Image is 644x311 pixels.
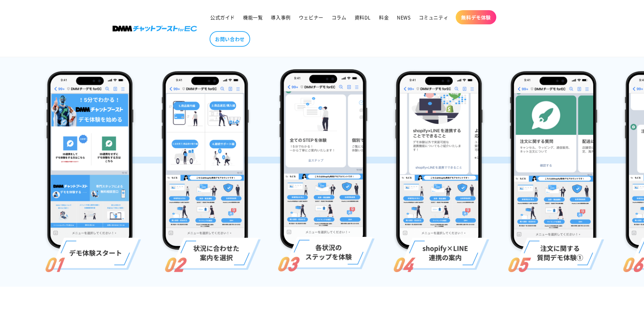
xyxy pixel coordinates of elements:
[456,10,496,24] a: 無料デモ体験
[206,10,239,24] a: 公式ガイド
[461,14,491,20] span: 無料デモ体験
[397,14,410,20] span: NEWS
[299,14,324,20] span: ウェビナー
[295,10,328,24] a: ウェビナー
[415,10,453,24] a: コミュニティ
[389,66,490,272] img: shopify×LINE連携の案内
[504,66,604,272] img: 注文に関する質問デモ体験①
[393,10,414,24] a: NEWS
[210,14,235,20] span: 公式ガイド
[332,14,347,20] span: コラム
[351,10,375,24] a: 資料DL
[355,14,371,20] span: 資料DL
[267,10,294,24] a: 導入事例
[243,14,263,20] span: 機能一覧
[375,10,393,24] a: 料金
[239,10,267,24] a: 機能一覧
[328,10,351,24] a: コラム
[419,14,449,20] span: コミュニティ
[156,66,261,272] img: 状況に合わせた案内を選択
[41,66,141,272] img: デモ体験スタート
[379,14,389,20] span: 料金
[276,66,375,272] img: 各状況のステップを体験
[210,31,250,47] a: お問い合わせ
[113,26,197,31] img: 株式会社DMM Boost
[215,36,245,42] span: お問い合わせ
[271,14,290,20] span: 導入事例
